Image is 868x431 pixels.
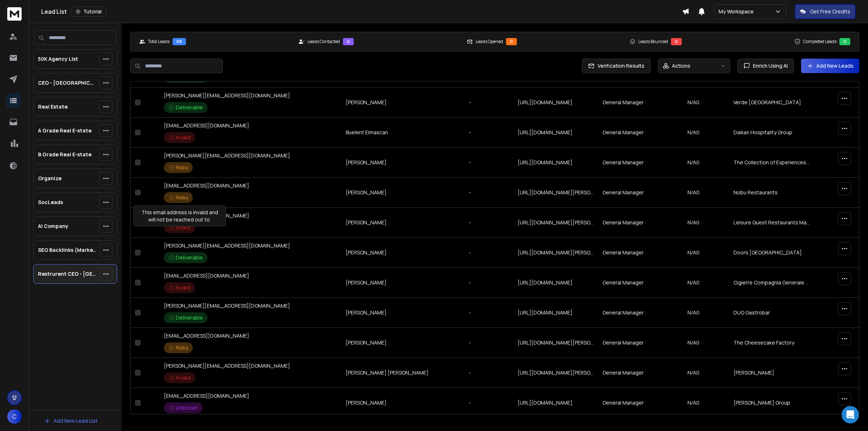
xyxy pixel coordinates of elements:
[719,8,757,15] p: My Workspace
[638,39,668,45] p: Leads Bounced
[513,328,598,358] td: [URL][DOMAIN_NAME][PERSON_NAME]
[513,298,598,328] td: [URL][DOMAIN_NAME]
[176,134,191,141] span: Invalid
[672,62,690,69] p: Actions
[598,118,683,148] td: General Manager
[38,246,97,254] p: SEO Backlinks (Marketing Websites)
[513,148,598,178] td: [URL][DOMAIN_NAME]
[164,92,337,113] div: [PERSON_NAME][EMAIL_ADDRESS][DOMAIN_NAME]
[729,148,814,178] td: The Collection of Experiences Hospitality
[164,302,337,323] div: [PERSON_NAME][EMAIL_ADDRESS][DOMAIN_NAME]
[464,328,513,358] td: -
[38,414,103,428] button: Add New Lead List
[683,298,729,328] td: N/A0
[176,374,191,381] span: Invalid
[164,212,337,233] div: [EMAIL_ADDRESS][DOMAIN_NAME]
[341,208,464,238] td: [PERSON_NAME]
[671,38,682,45] div: 0
[729,88,814,118] td: Verde [GEOGRAPHIC_DATA]
[598,298,683,328] td: General Manager
[164,242,337,263] div: [PERSON_NAME][EMAIL_ADDRESS][DOMAIN_NAME]
[803,39,837,45] p: Completed Leads
[341,268,464,298] td: [PERSON_NAME]
[464,268,513,298] td: -
[38,127,92,134] p: A Grade Real E-state
[683,388,729,418] td: N/A0
[341,298,464,328] td: [PERSON_NAME]
[176,104,203,111] span: Deliverable
[683,178,729,208] td: N/A0
[176,314,203,321] span: Deliverable
[476,39,503,45] p: Leads Opened
[729,358,814,388] td: [PERSON_NAME]
[164,182,337,203] div: [EMAIL_ADDRESS][DOMAIN_NAME]
[598,238,683,268] td: ‏General Manager
[683,88,729,118] td: N/A0
[513,178,598,208] td: [URL][DOMAIN_NAME][PERSON_NAME]
[38,55,78,63] p: 50K Agency List
[464,298,513,328] td: -
[598,208,683,238] td: General Manager
[7,409,22,424] button: C
[729,268,814,298] td: Cigierre Compagnia Generale Ristorazione Spa
[341,118,464,148] td: Buelent Elmascan
[506,38,517,45] div: 0
[513,268,598,298] td: [URL][DOMAIN_NAME]
[176,194,188,201] span: Risky
[341,358,464,388] td: [PERSON_NAME] [PERSON_NAME]
[176,164,188,171] span: Risky
[176,224,191,231] span: Invalid
[133,206,226,227] div: This email address is invalid and will not be reached out to.
[683,358,729,388] td: N/A0
[598,88,683,118] td: General Manager
[464,88,513,118] td: -
[842,406,859,423] div: Open Intercom Messenger
[176,344,188,351] span: Risky
[41,7,682,17] div: Lead List
[729,178,814,208] td: Nobu Restaurants
[38,151,92,158] p: B Grade Real E-state
[598,388,683,418] td: General Manager
[464,388,513,418] td: -
[38,103,68,110] p: Real Estate
[176,254,203,261] span: Deliverable
[513,88,598,118] td: [URL][DOMAIN_NAME]
[341,328,464,358] td: [PERSON_NAME]
[737,59,794,73] button: Enrich Using AI
[683,238,729,268] td: N/A0
[683,118,729,148] td: N/A0
[801,59,859,73] button: Add New Leads
[729,298,814,328] td: DUO Gastrobar
[176,284,191,291] span: Invalid
[464,238,513,268] td: -
[598,148,683,178] td: General Manager
[729,118,814,148] td: Daikan Hospitality Group
[38,223,68,230] p: AI Company
[598,178,683,208] td: General Manager
[598,268,683,298] td: General Manager
[341,178,464,208] td: [PERSON_NAME]
[729,388,814,418] td: [PERSON_NAME] Group
[148,39,170,45] p: Total Leads
[38,270,97,278] p: Restrurent CEO - [GEOGRAPHIC_DATA]
[729,238,814,268] td: Doors [GEOGRAPHIC_DATA]
[598,328,683,358] td: General Manager
[341,148,464,178] td: [PERSON_NAME]
[839,38,850,45] div: 0
[810,8,850,15] p: Get Free Credits
[807,62,854,69] a: Add New Leads
[513,388,598,418] td: [URL][DOMAIN_NAME]
[71,7,106,17] button: Tutorial
[513,118,598,148] td: [URL][DOMAIN_NAME]
[464,148,513,178] td: -
[513,238,598,268] td: [URL][DOMAIN_NAME][PERSON_NAME]
[341,238,464,268] td: [PERSON_NAME]
[683,208,729,238] td: N/A0
[683,328,729,358] td: N/A0
[513,208,598,238] td: [URL][DOMAIN_NAME][PERSON_NAME]
[595,62,644,69] span: Verification Results
[176,404,198,411] span: Unknown
[164,392,337,413] div: [EMAIL_ADDRESS][DOMAIN_NAME]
